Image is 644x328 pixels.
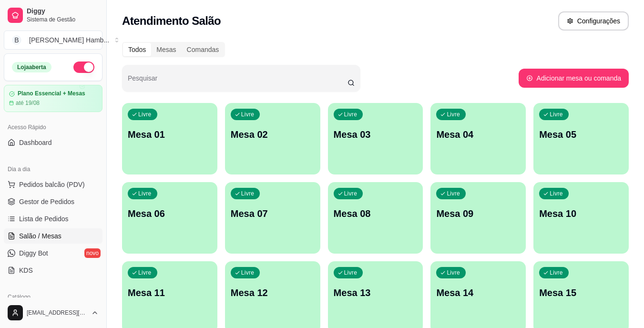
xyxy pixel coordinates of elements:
article: Plano Essencial + Mesas [18,90,85,97]
span: Lista de Pedidos [19,214,69,224]
button: LivreMesa 03 [328,103,423,174]
button: Configurações [558,11,629,31]
p: Mesa 11 [128,286,212,299]
button: LivreMesa 07 [225,182,320,254]
p: Livre [241,190,255,197]
p: Livre [138,269,152,277]
button: LivreMesa 02 [225,103,320,174]
p: Mesa 07 [231,207,315,220]
div: Todos [123,43,151,56]
span: Sistema de Gestão [27,16,99,23]
span: KDS [19,266,33,275]
p: Livre [447,111,460,118]
div: Dia a dia [4,162,102,177]
a: KDS [4,263,102,278]
button: Adicionar mesa ou comanda [519,69,629,88]
h2: Atendimento Salão [122,13,221,29]
span: Gestor de Pedidos [19,197,74,206]
p: Mesa 01 [128,128,212,141]
p: Mesa 03 [334,128,418,141]
article: até 19/08 [16,99,40,107]
span: Dashboard [19,138,52,147]
p: Mesa 09 [436,207,520,220]
p: Livre [138,111,152,118]
p: Mesa 02 [231,128,315,141]
a: Plano Essencial + Mesasaté 19/08 [4,85,102,112]
p: Livre [241,111,255,118]
button: LivreMesa 05 [533,103,629,174]
a: Salão / Mesas [4,228,102,244]
p: Mesa 10 [539,207,623,220]
p: Mesa 08 [334,207,418,220]
button: Pedidos balcão (PDV) [4,177,102,192]
button: LivreMesa 08 [328,182,423,254]
span: B [12,35,21,45]
span: Pedidos balcão (PDV) [19,180,85,189]
p: Livre [241,269,255,277]
button: LivreMesa 09 [430,182,526,254]
button: LivreMesa 01 [122,103,217,174]
p: Livre [550,269,563,277]
span: Salão / Mesas [19,231,61,241]
a: DiggySistema de Gestão [4,4,102,27]
p: Livre [344,111,358,118]
a: Gestor de Pedidos [4,194,102,209]
button: LivreMesa 04 [430,103,526,174]
p: Mesa 14 [436,286,520,299]
button: Select a team [4,31,102,50]
p: Livre [550,190,563,197]
p: Mesa 06 [128,207,212,220]
span: Diggy [27,7,99,16]
a: Lista de Pedidos [4,211,102,226]
a: Diggy Botnovo [4,246,102,261]
p: Livre [344,269,358,277]
div: Comandas [182,43,225,56]
div: Loja aberta [12,62,51,72]
p: Mesa 15 [539,286,623,299]
span: [EMAIL_ADDRESS][DOMAIN_NAME] [27,309,87,317]
div: Mesas [151,43,181,56]
p: Mesa 04 [436,128,520,141]
p: Livre [447,190,460,197]
p: Mesa 05 [539,128,623,141]
button: LivreMesa 06 [122,182,217,254]
span: Diggy Bot [19,248,48,258]
p: Livre [550,111,563,118]
p: Livre [138,190,152,197]
p: Livre [344,190,358,197]
button: [EMAIL_ADDRESS][DOMAIN_NAME] [4,301,102,324]
button: LivreMesa 10 [533,182,629,254]
div: Catálogo [4,289,102,305]
a: Dashboard [4,135,102,150]
div: Acesso Rápido [4,120,102,135]
div: [PERSON_NAME] Hamb ... [29,35,109,45]
button: Alterar Status [73,61,94,73]
p: Livre [447,269,460,277]
p: Mesa 13 [334,286,418,299]
p: Mesa 12 [231,286,315,299]
input: Pesquisar [128,77,348,87]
